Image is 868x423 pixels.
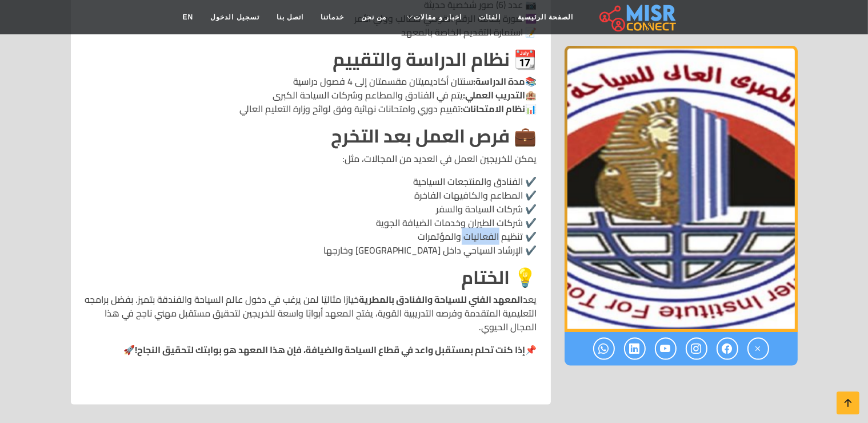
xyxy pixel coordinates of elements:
a: من نحن [353,6,395,28]
a: الصفحة الرئيسية [509,6,582,28]
a: EN [174,6,202,28]
strong: التدريب العملي: [463,86,526,104]
strong: 📆 نظام الدراسة والتقييم [333,42,537,76]
img: main.misr_connect [599,3,676,31]
strong: نظام الامتحانات: [461,100,526,117]
p: ✔️ الفنادق والمنتجعات السياحية ✔️ المطاعم والكافيهات الفاخرة ✔️ شركات السياحة والسفر ✔️ شركات الط... [85,175,537,257]
a: تسجيل الدخول [202,6,267,28]
p: يمكن للخريجين العمل في العديد من المجالات، مثل: [85,152,537,165]
a: اخبار و مقالات [395,6,470,28]
strong: 💡 الختام [462,260,537,294]
a: الفئات [470,6,509,28]
strong: إذا كنت تحلم بمستقبل واعد في قطاع السياحة والضيافة، فإن هذا المعهد هو بوابتك لتحقيق النجاح! [135,341,526,358]
div: 1 / 1 [565,46,798,332]
a: خدماتنا [312,6,353,28]
span: اخبار و مقالات [414,12,462,22]
p: يعد خيارًا مثاليًا لمن يرغب في دخول عالم السياحة والفندقة بتميز. بفضل برامجه التعليمية المتقدمة و... [85,292,537,334]
a: اتصل بنا [268,6,312,28]
strong: مدة الدراسة: [474,73,526,90]
strong: 💼 فرص العمل بعد التخرج [331,118,537,153]
p: 📚 سنتان أكاديميتان مقسمتان إلى 4 فصول دراسية 🏨 يتم في الفنادق والمطاعم وشركات السياحة الكبرى 📊 تق... [85,74,537,116]
img: المعهد الفني للسياحة والفنادق بالمطرية [565,46,798,332]
p: 📌 🚀 [85,343,537,357]
strong: المعهد الفني للسياحة والفنادق بالمطرية [359,291,523,308]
